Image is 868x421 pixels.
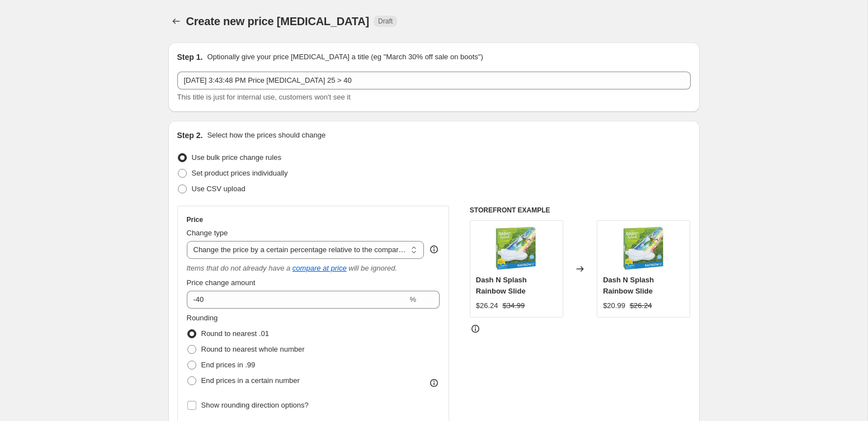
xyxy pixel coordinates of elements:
strike: $34.99 [503,300,525,311]
h2: Step 2. [177,130,203,141]
h6: STOREFRONT EXAMPLE [470,206,691,215]
p: Optionally give your price [MEDICAL_DATA] a title (eg "March 30% off sale on boots") [207,51,483,63]
span: Dash N Splash Rainbow Slide [603,276,654,295]
h3: Price [187,215,203,224]
span: Change type [187,229,228,237]
button: Price change jobs [168,13,184,29]
span: Use CSV upload [192,185,246,193]
p: Select how the prices should change [207,130,325,141]
div: $26.24 [476,300,498,311]
div: help [428,244,440,255]
div: $20.99 [603,300,625,311]
span: Rounding [187,314,218,322]
input: -20 [187,291,408,309]
img: unnamed-2_7cbb53e4-be14-40d4-815a-a7df82f4459f_80x.jpg [494,226,539,271]
i: will be ignored. [348,264,397,272]
span: Round to nearest .01 [201,329,269,338]
span: End prices in a certain number [201,376,300,385]
span: Use bulk price change rules [192,153,281,162]
strike: $26.24 [630,300,652,311]
span: Dash N Splash Rainbow Slide [476,276,527,295]
span: Show rounding direction options? [201,401,309,409]
span: Draft [378,17,393,26]
i: Items that do not already have a [187,264,291,272]
span: End prices in .99 [201,361,256,369]
span: This title is just for internal use, customers won't see it [177,93,351,101]
span: Round to nearest whole number [201,345,305,353]
input: 30% off holiday sale [177,72,691,89]
span: Create new price [MEDICAL_DATA] [186,15,370,27]
span: % [409,295,416,304]
h2: Step 1. [177,51,203,63]
span: Set product prices individually [192,169,288,177]
button: compare at price [293,264,347,272]
span: Price change amount [187,278,256,287]
img: unnamed-2_7cbb53e4-be14-40d4-815a-a7df82f4459f_80x.jpg [621,226,666,271]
